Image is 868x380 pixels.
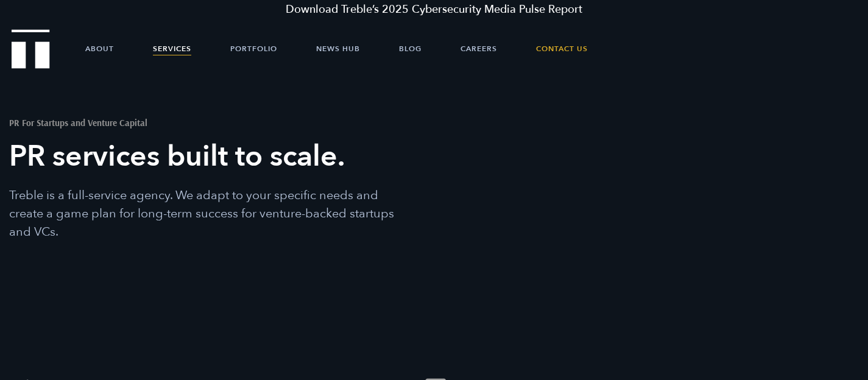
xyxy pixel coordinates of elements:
a: About [85,30,114,67]
h1: PR services built to scale. [9,138,413,175]
a: Portfolio [230,30,277,67]
a: Blog [399,30,422,67]
a: Careers [460,30,497,67]
a: Contact Us [536,30,588,67]
h2: PR For Startups and Venture Capital [9,118,413,127]
img: Treble logo [12,29,50,68]
a: Treble Homepage [12,30,49,68]
a: News Hub [316,30,360,67]
p: Treble is a full-service agency. We adapt to your specific needs and create a game plan for long-... [9,186,413,241]
a: Services [153,30,191,67]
